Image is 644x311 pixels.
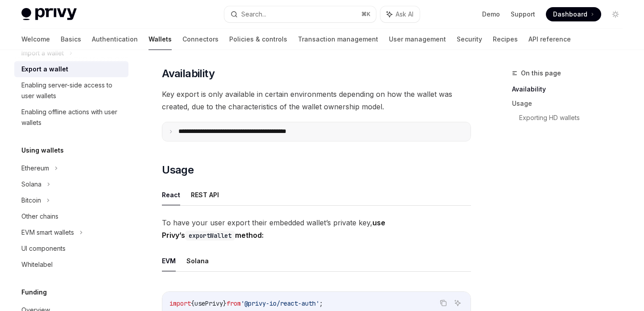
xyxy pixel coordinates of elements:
[21,64,68,75] div: Export a wallet
[521,68,561,79] span: On this page
[162,218,385,240] strong: use Privy’s method:
[528,29,571,50] a: API reference
[298,29,378,50] a: Transaction management
[149,29,172,50] a: Wallets
[396,10,413,19] span: Ask AI
[482,10,500,19] a: Demo
[224,6,376,22] button: Search...⌘K
[361,11,371,18] span: ⌘ K
[457,29,482,50] a: Security
[512,82,630,96] a: Availability
[21,195,41,206] div: Bitcoin
[162,163,194,177] span: Usage
[14,77,128,104] a: Enabling server-side access to user wallets
[162,88,471,113] span: Key export is only available in certain environments depending on how the wallet was created, due...
[21,8,77,21] img: light logo
[186,250,209,271] button: Solana
[21,211,58,222] div: Other chains
[194,299,223,307] span: usePrivy
[380,6,420,22] button: Ask AI
[519,111,630,125] a: Exporting HD wallets
[21,179,41,190] div: Solana
[511,10,535,19] a: Support
[241,9,266,20] div: Search...
[14,61,128,77] a: Export a wallet
[162,66,215,81] span: Availability
[169,299,191,307] span: import
[14,104,128,131] a: Enabling offline actions with user wallets
[14,257,128,273] a: Whitelabel
[14,208,128,224] a: Other chains
[438,297,449,309] button: Copy the contents from the code block
[162,216,471,241] span: To have your user export their embedded wallet’s private key,
[61,29,81,50] a: Basics
[493,29,518,50] a: Recipes
[191,184,219,205] button: REST API
[223,299,227,307] span: }
[553,10,587,19] span: Dashboard
[21,29,50,50] a: Welcome
[162,184,180,205] button: React
[162,250,176,271] button: EVM
[21,227,74,238] div: EVM smart wallets
[191,299,194,307] span: {
[182,29,219,50] a: Connectors
[21,107,123,128] div: Enabling offline actions with user wallets
[21,287,47,298] h5: Funding
[21,163,49,174] div: Ethereum
[185,231,235,241] code: exportWallet
[21,80,123,101] div: Enabling server-side access to user wallets
[14,241,128,257] a: UI components
[241,299,319,307] span: '@privy-io/react-auth'
[608,7,623,21] button: Toggle dark mode
[319,299,323,307] span: ;
[389,29,446,50] a: User management
[21,243,66,254] div: UI components
[21,259,53,270] div: Whitelabel
[452,297,463,309] button: Ask AI
[546,7,601,21] a: Dashboard
[21,145,64,156] h5: Using wallets
[227,299,241,307] span: from
[92,29,138,50] a: Authentication
[229,29,287,50] a: Policies & controls
[512,96,630,111] a: Usage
